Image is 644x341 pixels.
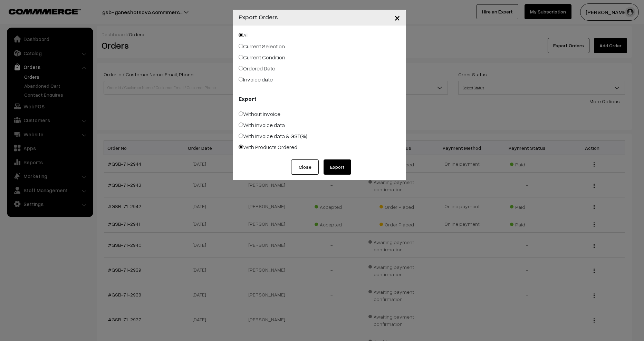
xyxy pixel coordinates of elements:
label: With Invoice data [239,121,285,129]
input: With Invoice data [239,123,243,127]
input: Ordered Date [239,66,243,70]
label: With Invoice data & GST(%) [239,132,307,140]
label: With Products Ordered [239,143,297,151]
label: Ordered Date [239,64,275,72]
input: With Products Ordered [239,145,243,149]
input: With Invoice data & GST(%) [239,134,243,138]
input: Current Selection [239,44,243,48]
label: Current Selection [239,42,285,50]
button: Close [389,7,406,28]
button: Export [324,159,351,175]
input: Current Condition [239,55,243,59]
span: × [394,11,400,24]
button: Close [291,159,319,175]
label: All [239,31,249,39]
input: All [239,33,243,37]
input: Invoice date [239,77,243,81]
h4: Export Orders [239,12,278,22]
label: Current Condition [239,53,285,61]
label: Invoice date [239,75,273,84]
b: Export [239,95,257,103]
input: Without Invoice [239,111,243,116]
label: Without Invoice [239,110,280,118]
